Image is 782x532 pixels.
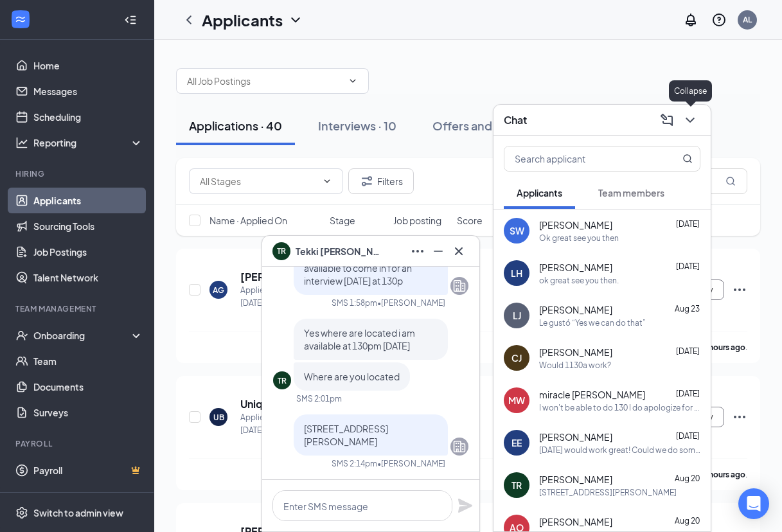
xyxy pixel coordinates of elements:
div: Interviews · 10 [318,118,396,134]
button: ComposeMessage [657,110,677,130]
div: Applications · 40 [189,118,282,134]
div: UB [213,412,224,423]
a: Messages [33,78,143,104]
div: AG [213,285,224,296]
a: Team [33,348,143,374]
a: Talent Network [33,265,143,290]
span: [DATE] [676,262,700,271]
svg: ChevronDown [348,76,358,86]
span: [PERSON_NAME] [539,261,612,274]
svg: UserCheck [15,329,28,342]
span: [PERSON_NAME] [539,515,612,528]
span: Team members [598,187,664,199]
button: Filter Filters [348,168,414,194]
div: [DATE] would work great! Could we do sometime after 2? I have school in the morning. [539,445,700,456]
a: Surveys [33,400,143,425]
div: TR [278,375,287,386]
div: ok great see you then. [539,275,619,286]
div: Ok great see you then [539,233,619,244]
input: All Job Postings [187,74,342,88]
div: Onboarding [33,329,132,342]
svg: Filter [359,173,375,189]
div: Hiring [15,168,141,179]
a: Applicants [33,188,143,213]
span: [PERSON_NAME] [539,473,612,486]
span: [PERSON_NAME] [539,346,612,359]
span: Stage [330,214,355,227]
span: Applicants [517,187,562,199]
svg: ChevronDown [288,12,303,28]
div: Applied on [DATE] [240,411,295,437]
svg: Collapse [124,13,137,26]
svg: Analysis [15,136,28,149]
span: Aug 23 [675,304,700,314]
span: Name · Applied On [209,214,287,227]
input: All Stages [200,174,317,188]
div: LH [511,267,522,279]
span: [DATE] [676,219,700,229]
div: Team Management [15,303,141,314]
b: 11 hours ago [698,342,745,352]
span: Yes where are located i am available at 130pm [DATE] [304,327,415,351]
span: Aug 20 [675,516,700,526]
svg: Cross [451,244,467,259]
div: SMS 2:14pm [332,458,377,469]
span: [DATE] [676,346,700,356]
div: Reporting [33,136,144,149]
div: SMS 1:58pm [332,297,377,308]
span: miracle [PERSON_NAME] [539,388,645,401]
span: Score [457,214,483,227]
svg: Minimize [431,244,446,259]
div: SW [510,224,524,237]
span: [DATE] [676,389,700,398]
svg: Company [452,439,467,454]
a: PayrollCrown [33,457,143,483]
a: Home [33,53,143,78]
svg: ChevronLeft [181,12,197,28]
div: AL [743,14,752,25]
svg: QuestionInfo [711,12,727,28]
svg: Plane [458,498,473,513]
svg: Ellipses [410,244,425,259]
b: 16 hours ago [698,470,745,479]
button: Minimize [428,241,449,262]
span: • [PERSON_NAME] [377,458,445,469]
span: [DATE] [676,431,700,441]
svg: Settings [15,506,28,519]
svg: Ellipses [732,409,747,425]
a: Documents [33,374,143,400]
h3: Chat [504,113,527,127]
a: Job Postings [33,239,143,265]
a: Scheduling [33,104,143,130]
div: Collapse [669,80,712,102]
div: CJ [511,351,522,364]
h5: Unique Best [240,397,280,411]
button: Ellipses [407,241,428,262]
div: Payroll [15,438,141,449]
div: Offers and hires · 30 [432,118,544,134]
span: Aug 20 [675,474,700,483]
svg: WorkstreamLogo [14,13,27,26]
span: • [PERSON_NAME] [377,297,445,308]
svg: Notifications [683,12,698,28]
div: TR [511,479,522,492]
svg: ChevronDown [322,176,332,186]
div: Switch to admin view [33,506,123,519]
div: LJ [513,309,521,322]
div: Open Intercom Messenger [738,488,769,519]
button: Cross [449,241,469,262]
div: I won't be able to do 130 I do apologize for that inconvenience on my end [539,402,700,413]
span: [PERSON_NAME] [539,303,612,316]
span: [PERSON_NAME] [539,218,612,231]
span: [STREET_ADDRESS][PERSON_NAME] [304,423,388,447]
div: EE [511,436,522,449]
h5: [PERSON_NAME] [240,270,280,284]
input: Search applicant [504,146,657,171]
svg: Ellipses [732,282,747,297]
span: Where are you located [304,371,400,382]
a: Sourcing Tools [33,213,143,239]
div: Would 1130a work? [539,360,611,371]
div: SMS 2:01pm [296,393,342,404]
svg: ComposeMessage [659,112,675,128]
